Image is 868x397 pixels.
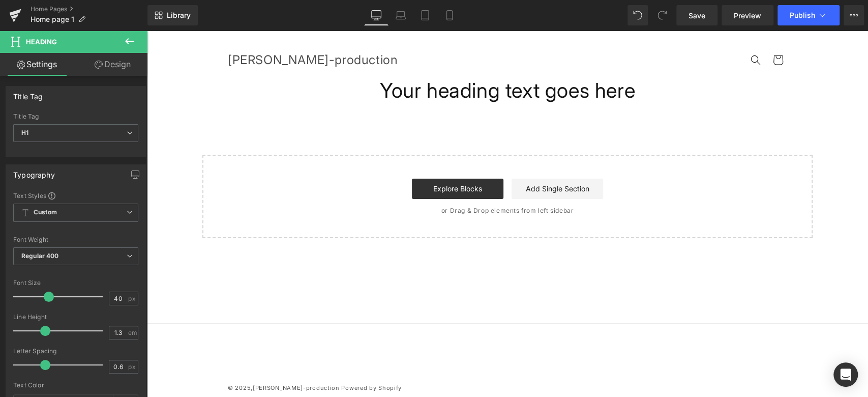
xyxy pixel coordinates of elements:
b: H1 [21,129,28,136]
button: Undo [627,5,648,25]
b: Custom [34,208,57,217]
span: Library [167,11,191,20]
a: New Library [147,5,198,25]
div: Text Color [13,382,138,389]
p: or Drag & Drop elements from left sidebar [72,177,649,184]
span: [PERSON_NAME]-production [81,22,251,37]
div: Text Styles [13,191,138,200]
span: px [128,295,137,302]
a: Design [76,53,149,76]
button: Redo [652,5,672,25]
div: Typography [13,165,55,179]
span: Heading [26,38,57,46]
span: Home page 1 [31,15,74,23]
summary: Search [597,18,620,41]
a: Laptop [388,5,413,25]
a: Explore Blocks [265,148,356,168]
button: More [844,5,864,25]
a: Preview [722,5,773,25]
div: Title Tag [13,87,43,101]
b: Regular 400 [21,252,59,260]
span: px [128,363,137,370]
a: [PERSON_NAME]-production [77,20,255,40]
div: Font Size [13,279,138,287]
button: Publish [777,5,840,25]
a: Tablet [413,5,437,25]
a: Mobile [437,5,462,25]
span: em [128,329,137,336]
div: Open Intercom Messenger [833,362,858,387]
a: [PERSON_NAME]-production [106,354,193,361]
span: Save [689,10,705,21]
a: Powered by Shopify [194,354,255,361]
a: Desktop [364,5,388,25]
div: Line Height [13,314,138,321]
div: Font Weight [13,236,138,243]
div: Title Tag [13,113,138,120]
span: Publish [790,11,815,19]
a: Home Pages [31,5,147,13]
span: Preview [734,10,761,21]
a: Add Single Section [365,148,456,168]
div: Letter Spacing [13,348,138,355]
small: © 2025, [81,354,193,361]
